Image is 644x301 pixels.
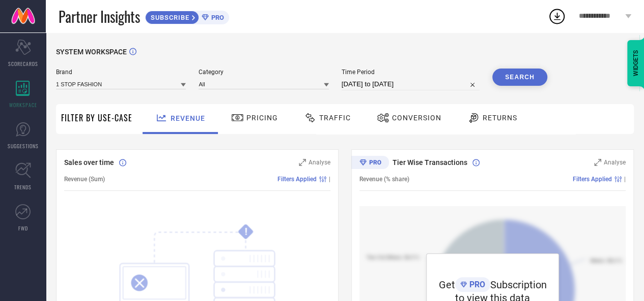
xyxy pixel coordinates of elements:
[604,159,626,166] span: Analyse
[342,69,480,76] span: Time Period
[467,280,485,289] span: PRO
[246,114,278,122] span: Pricing
[319,114,351,122] span: Traffic
[624,176,626,183] span: |
[59,6,140,27] span: Partner Insights
[146,14,192,21] span: SUBSCRIBE
[490,279,547,291] span: Subscription
[492,69,547,86] button: Search
[277,176,317,183] span: Filters Applied
[309,159,330,166] span: Analyse
[209,14,224,21] span: PRO
[392,114,441,122] span: Conversion
[61,112,132,124] span: Filter By Use-Case
[299,159,306,166] svg: Zoom
[351,156,389,171] div: Premium
[329,176,330,183] span: |
[9,101,37,109] span: WORKSPACE
[18,224,28,232] span: FWD
[439,279,455,291] span: Get
[359,176,409,183] span: Revenue (% share)
[145,8,229,24] a: SUBSCRIBEPRO
[171,114,205,122] span: Revenue
[548,7,566,25] div: Open download list
[56,69,186,76] span: Brand
[342,78,480,90] input: Select time period
[8,142,39,150] span: SUGGESTIONS
[64,176,105,183] span: Revenue (Sum)
[244,226,247,238] tspan: !
[64,158,114,166] span: Sales over time
[199,69,328,76] span: Category
[8,60,38,68] span: SCORECARDS
[594,159,601,166] svg: Zoom
[56,48,127,56] span: SYSTEM WORKSPACE
[14,183,32,191] span: TRENDS
[393,158,467,166] span: Tier Wise Transactions
[573,176,612,183] span: Filters Applied
[483,114,517,122] span: Returns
